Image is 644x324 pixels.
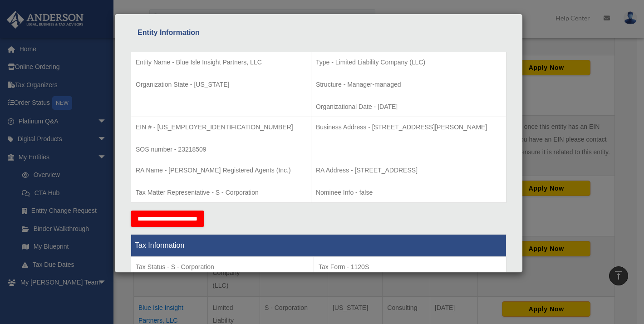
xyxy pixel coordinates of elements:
p: Structure - Manager-managed [316,79,501,90]
p: RA Name - [PERSON_NAME] Registered Agents (Inc.) [136,165,306,176]
div: Entity Information [138,26,500,39]
p: Organization State - [US_STATE] [136,79,306,90]
p: Organizational Date - [DATE] [316,101,501,113]
p: EIN # - [US_EMPLOYER_IDENTIFICATION_NUMBER] [136,122,306,133]
p: Tax Matter Representative - S - Corporation [136,187,306,198]
p: Type - Limited Liability Company (LLC) [316,57,501,68]
p: Business Address - [STREET_ADDRESS][PERSON_NAME] [316,122,501,133]
td: Tax Period Type - Calendar Year [131,257,314,324]
p: SOS number - 23218509 [136,144,306,155]
p: Tax Form - 1120S [319,261,501,273]
p: Nominee Info - false [316,187,501,198]
th: Tax Information [131,235,506,257]
p: Entity Name - Blue Isle Insight Partners, LLC [136,57,306,68]
p: RA Address - [STREET_ADDRESS] [316,165,501,176]
p: Tax Status - S - Corporation [136,261,309,273]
